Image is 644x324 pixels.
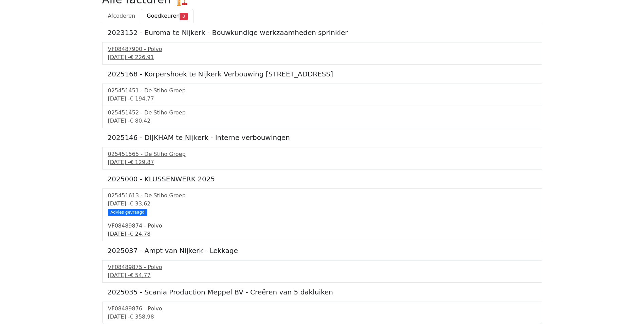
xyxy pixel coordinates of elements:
[108,263,536,271] div: VF08489875 - Polvo
[108,222,536,230] div: VF08489874 - Polvo
[108,29,537,37] h5: 2023152 - Euroma te Nijkerk - Bouwkundige werkzaamheden sprinkler
[108,305,536,313] div: VF08489876 - Polvo
[108,158,536,166] div: [DATE] -
[108,209,147,216] div: Advies gevraagd
[108,305,536,321] a: VF08489876 - Polvo[DATE] -€ 358,98
[108,87,536,103] a: 025451451 - De Stiho Groep[DATE] -€ 194,77
[130,159,154,165] span: € 129,87
[108,230,536,238] div: [DATE] -
[130,118,150,124] span: € 80,42
[108,263,536,280] a: VF08489875 - Polvo[DATE] -€ 54,77
[108,117,536,125] div: [DATE] -
[108,109,536,125] a: 025451452 - De Stiho Groep[DATE] -€ 80,42
[130,272,150,278] span: € 54,77
[108,45,536,61] a: VF08487900 - Polvo[DATE] -€ 226,91
[108,192,536,215] a: 025451613 - De Stiho Groep[DATE] -€ 33,62 Advies gevraagd
[108,70,537,78] h5: 2025168 - Korpershoek te Nijkerk Verbouwing [STREET_ADDRESS]
[108,175,537,183] h5: 2025000 - KLUSSENWERK 2025
[108,192,536,200] div: 025451613 - De Stiho Groep
[108,271,536,280] div: [DATE] -
[108,200,536,208] div: [DATE] -
[130,231,150,237] span: € 24,78
[108,109,536,117] div: 025451452 - De Stiho Groep
[130,54,154,60] span: € 226,91
[130,95,154,102] span: € 194,77
[108,133,537,142] h5: 2025146 - DIJKHAM te Nijkerk - Interne verbouwingen
[130,313,154,320] span: € 358,98
[108,53,536,61] div: [DATE] -
[108,150,536,166] a: 025451565 - De Stiho Groep[DATE] -€ 129,87
[108,45,536,53] div: VF08487900 - Polvo
[130,200,150,207] span: € 33,62
[108,288,537,296] h5: 2025035 - Scania Production Meppel BV - Creëren van 5 dakluiken
[108,247,537,255] h5: 2025037 - Ampt van Nijkerk - Lekkage
[102,9,141,23] a: Afcoderen
[108,87,536,95] div: 025451451 - De Stiho Groep
[108,150,536,158] div: 025451565 - De Stiho Groep
[108,95,536,103] div: [DATE] -
[180,13,187,20] span: 8
[108,222,536,238] a: VF08489874 - Polvo[DATE] -€ 24,78
[108,13,135,19] span: Afcoderen
[141,9,193,23] a: Goedkeuren8
[147,13,180,19] span: Goedkeuren
[108,313,536,321] div: [DATE] -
